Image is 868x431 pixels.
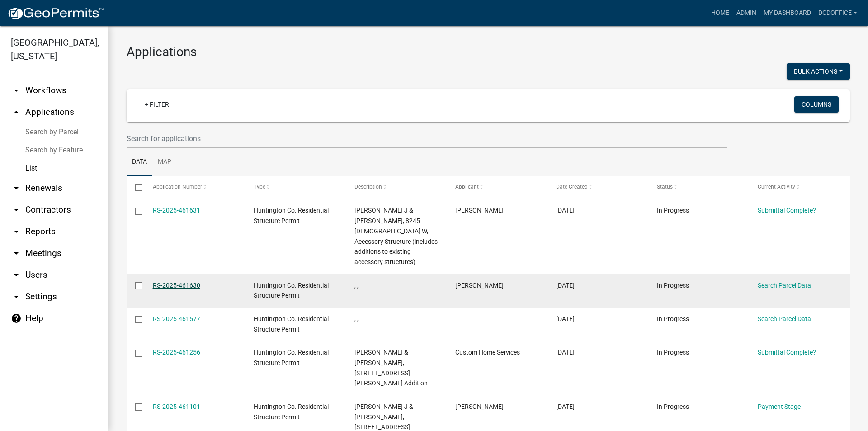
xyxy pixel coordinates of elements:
[254,184,265,190] span: Type
[11,107,22,118] i: arrow_drop_up
[733,5,760,22] a: Admin
[447,176,547,198] datatable-header-cell: Applicant
[547,176,648,198] datatable-header-cell: Date Created
[127,176,144,198] datatable-header-cell: Select
[354,207,438,265] span: Hostetler, Curtis J & Marci, 8245 N 400 W, Accessory Structure (includes additions to existing ac...
[556,184,588,190] span: Date Created
[11,226,22,237] i: arrow_drop_down
[455,282,504,289] span: curt Hostetler
[794,96,839,113] button: Columns
[749,176,850,198] datatable-header-cell: Current Activity
[153,403,200,410] a: RS-2025-461101
[346,176,447,198] datatable-header-cell: Description
[144,176,245,198] datatable-header-cell: Application Number
[758,207,816,214] a: Submittal Complete?
[11,313,22,324] i: help
[127,129,727,148] input: Search for applications
[556,282,575,289] span: 08/09/2025
[152,148,177,177] a: Map
[758,349,816,356] a: Submittal Complete?
[11,248,22,259] i: arrow_drop_down
[254,403,329,421] span: Huntington Co. Residential Structure Permit
[455,207,504,214] span: curt Hostetler
[11,270,22,280] i: arrow_drop_down
[758,282,811,289] a: Search Parcel Data
[657,282,689,289] span: In Progress
[815,5,861,22] a: DCDOffice
[758,315,811,322] a: Search Parcel Data
[153,349,200,356] a: RS-2025-461256
[657,207,689,214] span: In Progress
[354,349,428,387] span: Jacobs, Lewis M & Kathleen A, 9899 N Goshen Rd, Dwelling Addition
[254,207,329,224] span: Huntington Co. Residential Structure Permit
[758,403,801,410] a: Payment Stage
[127,44,850,60] h3: Applications
[657,315,689,322] span: In Progress
[455,403,504,410] span: Spencer Oday
[153,315,200,322] a: RS-2025-461577
[657,184,673,190] span: Status
[11,291,22,302] i: arrow_drop_down
[254,315,329,333] span: Huntington Co. Residential Structure Permit
[657,403,689,410] span: In Progress
[153,207,200,214] a: RS-2025-461631
[455,349,520,356] span: Custom Home Services
[127,148,152,177] a: Data
[758,184,795,190] span: Current Activity
[708,5,733,22] a: Home
[354,315,359,322] span: , ,
[455,184,479,190] span: Applicant
[254,349,329,366] span: Huntington Co. Residential Structure Permit
[137,96,176,113] a: + Filter
[153,184,202,190] span: Application Number
[760,5,815,22] a: My Dashboard
[648,176,749,198] datatable-header-cell: Status
[657,349,689,356] span: In Progress
[787,63,850,80] button: Bulk Actions
[11,204,22,215] i: arrow_drop_down
[11,85,22,96] i: arrow_drop_down
[254,282,329,299] span: Huntington Co. Residential Structure Permit
[556,403,575,410] span: 08/08/2025
[11,183,22,194] i: arrow_drop_down
[556,315,575,322] span: 08/09/2025
[556,207,575,214] span: 08/09/2025
[153,282,200,289] a: RS-2025-461630
[354,184,382,190] span: Description
[556,349,575,356] span: 08/08/2025
[245,176,345,198] datatable-header-cell: Type
[354,282,359,289] span: , ,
